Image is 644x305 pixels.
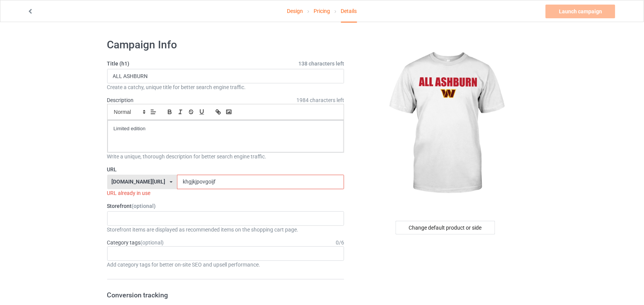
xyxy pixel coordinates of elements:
[107,239,164,246] label: Category tags
[107,60,345,67] label: Title (h1)
[107,83,345,91] div: Create a catchy, unique title for better search engine traffic.
[114,125,338,133] p: Limited edition
[107,189,345,197] div: URL already in use
[396,221,495,235] div: Change default product or side
[107,202,345,210] label: Storefront
[107,226,345,233] div: Storefront items are displayed as recommended items on the shopping cart page.
[107,97,134,103] label: Description
[336,239,344,246] div: 0 / 6
[296,96,344,104] span: 1984 characters left
[107,261,345,268] div: Add category tags for better on-site SEO and upsell performance.
[287,0,303,22] a: Design
[111,179,165,184] div: [DOMAIN_NAME][URL]
[141,240,164,246] span: (optional)
[107,38,345,52] h1: Campaign Info
[298,60,344,67] span: 138 characters left
[341,0,357,22] div: Details
[132,203,156,209] span: (optional)
[314,0,330,22] a: Pricing
[107,166,345,173] label: URL
[107,291,345,299] h3: Conversion tracking
[107,153,345,160] div: Write a unique, thorough description for better search engine traffic.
